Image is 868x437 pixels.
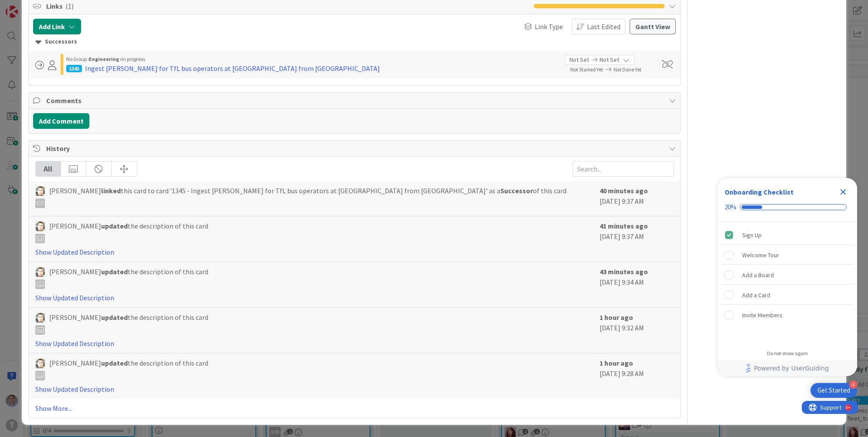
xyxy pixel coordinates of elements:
b: updated [101,267,128,276]
span: Last Edited [587,21,620,32]
div: [DATE] 9:37 AM [600,221,674,257]
span: [PERSON_NAME] the description of this card [49,358,208,380]
div: All [36,161,61,176]
img: VD [35,359,45,368]
div: Welcome Tour [742,250,779,260]
img: VD [35,222,45,231]
div: [DATE] 9:34 AM [600,266,674,303]
a: Show Updated Description [35,248,114,256]
b: updated [101,222,128,230]
span: [PERSON_NAME] the description of this card [49,312,208,335]
div: Footer [718,360,857,376]
div: Add a Card [742,290,770,300]
span: [PERSON_NAME] the description of this card [49,266,208,289]
span: In progress [122,56,145,62]
div: Sign Up is complete. [721,225,854,245]
button: Last Edited [572,19,625,34]
button: Add Link [33,19,81,34]
span: Not Set [570,55,589,64]
div: Ingest [PERSON_NAME] for TfL bus operators at [GEOGRAPHIC_DATA] from [GEOGRAPHIC_DATA] [85,63,380,74]
span: Support [18,1,40,12]
div: Add a Board is incomplete. [721,266,854,285]
div: [DATE] 9:37 AM [600,185,674,212]
span: Comments [46,95,665,106]
div: Onboarding Checklist [725,187,793,197]
span: Not Set [600,55,619,64]
b: updated [101,313,128,322]
span: History [46,143,665,154]
img: VD [35,313,45,323]
div: Invite Members is incomplete. [721,306,854,325]
div: Close Checklist [836,185,850,199]
button: Add Comment [33,113,89,129]
b: 1 hour ago [600,313,633,322]
span: [PERSON_NAME] the description of this card [49,221,208,243]
span: Not Started Yet [570,66,603,73]
input: Search... [573,161,674,177]
div: Successors [35,37,674,47]
a: Show Updated Description [35,293,114,302]
b: 40 minutes ago [600,186,648,195]
span: [PERSON_NAME] this card to card '1345 - Ingest [PERSON_NAME] for TfL bus operators at [GEOGRAPHIC... [49,185,566,208]
div: [DATE] 9:28 AM [600,358,674,394]
div: [DATE] 9:32 AM [600,312,674,349]
div: Add a Card is incomplete. [721,286,854,305]
div: Checklist Container [718,178,857,376]
b: 41 minutes ago [600,222,648,230]
span: Not Done Yet [614,66,641,73]
div: 1345 [66,65,82,72]
b: 1 hour ago [600,359,633,367]
div: 20% [725,203,736,211]
span: No Group › [66,56,89,62]
span: Powered by UserGuiding [754,363,829,373]
span: Link Type [535,21,563,32]
div: Checklist progress: 20% [725,203,850,211]
div: Sign Up [742,230,762,240]
span: Links [46,1,529,11]
div: Add a Board [742,270,774,280]
div: Get Started [817,386,850,395]
b: Successor [500,186,533,195]
b: 43 minutes ago [600,267,648,276]
a: Powered by UserGuiding [722,360,853,376]
b: updated [101,359,128,367]
div: Open Get Started checklist, remaining modules: 4 [810,383,857,398]
div: 9+ [44,3,48,10]
a: Show More... [35,403,674,413]
div: Invite Members [742,310,783,320]
img: VD [35,186,45,196]
div: Do not show again [767,350,808,357]
div: 4 [849,381,857,389]
a: Show Updated Description [35,385,114,393]
img: VD [35,267,45,277]
div: Checklist items [718,222,857,344]
div: Welcome Tour is incomplete. [721,245,854,265]
a: Show Updated Description [35,339,114,348]
b: Engineering › [89,56,122,62]
b: linked [101,186,121,195]
button: Gantt View [630,19,676,34]
span: ( 1 ) [65,2,74,10]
